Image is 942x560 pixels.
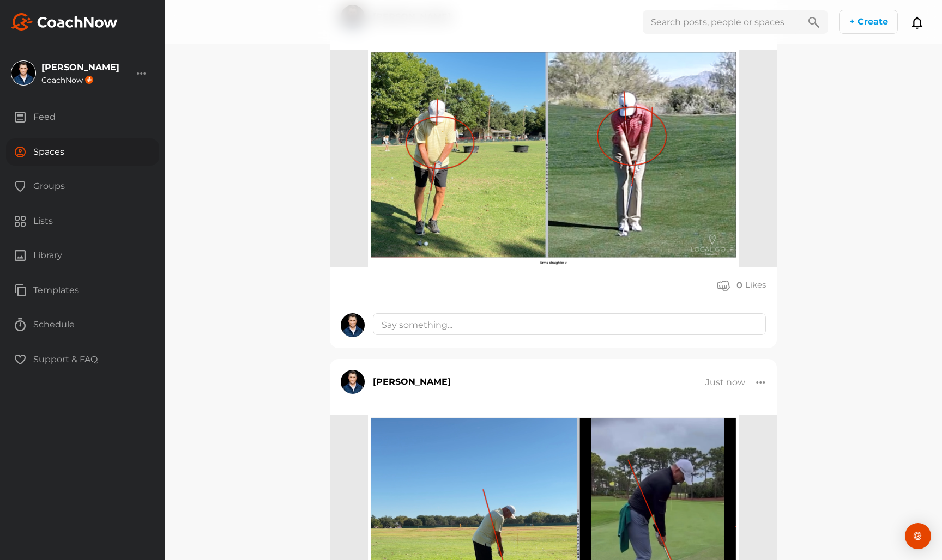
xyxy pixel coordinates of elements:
div: Support & FAQ [6,346,159,373]
a: Feed [5,104,159,138]
div: Likes [745,279,766,291]
a: Groups [5,173,159,208]
div: Spaces [6,138,159,166]
a: Lists [5,208,159,242]
div: Lists [6,208,159,235]
a: Support & FAQ [5,346,159,381]
a: Spaces [5,138,159,173]
img: svg+xml;base64,PHN2ZyB3aWR0aD0iMTk2IiBoZWlnaHQ9IjMyIiB2aWV3Qm94PSIwIDAgMTk2IDMyIiBmaWxsPSJub25lIi... [11,13,118,31]
button: 0 [717,278,742,291]
a: Library [5,242,159,277]
div: Schedule [6,311,159,338]
div: Just now [705,377,745,388]
div: [PERSON_NAME] [373,375,451,388]
div: Open Intercom Messenger [905,523,931,549]
div: CoachNow [41,76,119,84]
div: Templates [6,277,159,304]
div: 0 [736,279,742,291]
img: square_61176ded1c3cbb258afc0b82ad839363.jpg [341,370,365,394]
div: [PERSON_NAME] [41,63,119,72]
img: square_61176ded1c3cbb258afc0b82ad839363.jpg [341,313,365,337]
a: Templates [5,277,159,312]
img: img.jpg [368,50,738,267]
img: square_61176ded1c3cbb258afc0b82ad839363.jpg [11,61,35,85]
div: Feed [6,104,159,131]
div: Library [6,242,159,269]
input: Search posts, people or spaces [643,10,800,34]
div: Groups [6,173,159,200]
button: + Create [839,10,898,34]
